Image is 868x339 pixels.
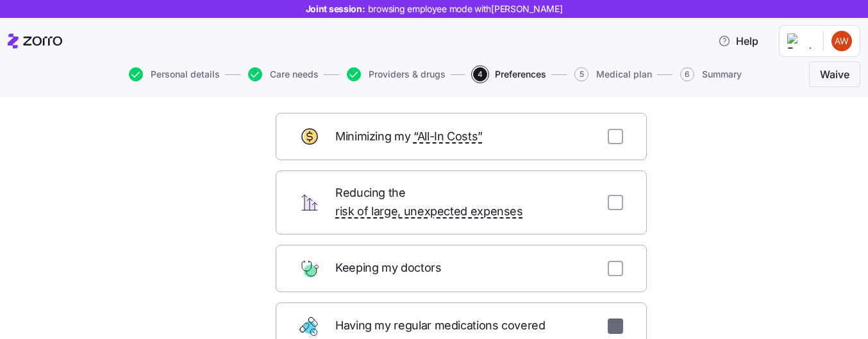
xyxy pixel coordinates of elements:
[151,70,220,79] span: Personal details
[270,70,319,79] span: Care needs
[574,67,652,81] button: 5Medical plan
[809,62,860,87] button: Waive
[347,67,446,81] button: Providers & drugs
[596,70,652,79] span: Medical plan
[473,67,487,81] span: 4
[820,67,849,82] span: Waive
[129,67,220,81] button: Personal details
[335,184,592,221] span: Reducing the
[471,67,546,81] a: 4Preferences
[680,67,742,81] button: 6Summary
[344,67,446,81] a: Providers & drugs
[574,67,588,81] span: 5
[248,67,319,81] button: Care needs
[831,31,852,51] img: e42eed887877dd140265e7ca843a5d14
[495,70,546,79] span: Preferences
[680,67,694,81] span: 6
[126,67,220,81] a: Personal details
[246,67,319,81] a: Care needs
[368,3,563,15] span: browsing employee mode with [PERSON_NAME]
[335,317,548,335] span: Having my regular medications covered
[369,70,446,79] span: Providers & drugs
[708,28,769,54] button: Help
[335,128,483,146] span: Minimizing my
[473,67,546,81] button: 4Preferences
[335,203,523,221] span: risk of large, unexpected expenses
[306,3,563,15] span: Joint session:
[413,128,483,146] span: “All-In Costs”
[335,259,444,277] span: Keeping my doctors
[787,33,813,49] img: Employer logo
[718,33,758,49] span: Help
[702,70,742,79] span: Summary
